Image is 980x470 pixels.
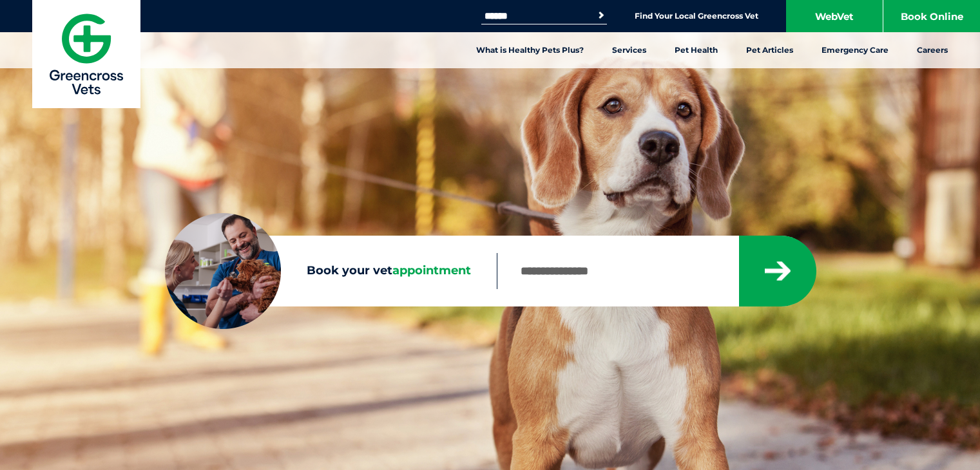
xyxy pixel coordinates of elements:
a: Pet Articles [732,32,807,68]
a: Emergency Care [807,32,903,68]
span: appointment [392,263,471,277]
a: Services [598,32,660,68]
a: Careers [903,32,962,68]
button: Search [595,9,608,22]
a: Pet Health [660,32,732,68]
label: Book your vet [165,261,497,281]
a: Find Your Local Greencross Vet [635,11,758,21]
a: What is Healthy Pets Plus? [462,32,598,68]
